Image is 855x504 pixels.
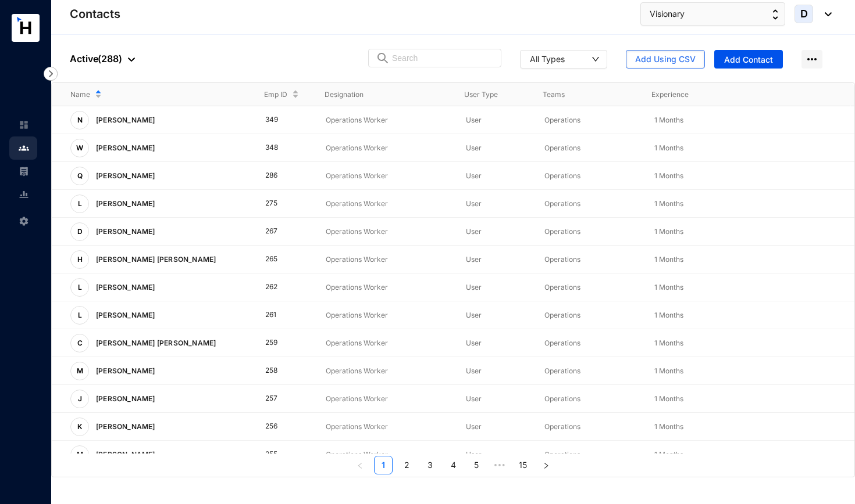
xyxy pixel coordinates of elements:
[544,170,635,182] p: Operations
[635,53,696,65] span: Add Using CSV
[544,198,635,210] p: Operations
[19,120,29,130] img: home-unselected.a29eae3204392db15eaf.svg
[724,54,773,66] span: Add Contact
[19,143,29,153] img: people.b0bd17028ad2877b116a.svg
[9,136,37,160] li: Contacts
[245,83,306,106] th: Emp ID
[247,246,308,273] td: 265
[89,278,160,297] p: [PERSON_NAME]
[77,256,83,263] span: H
[326,309,447,321] p: Operations Worker
[247,441,308,469] td: 255
[446,83,524,106] th: User Type
[326,421,447,433] p: Operations Worker
[537,456,555,474] li: Next Page
[247,301,308,329] td: 261
[490,456,509,474] li: Next 5 Pages
[326,198,447,210] p: Operations Worker
[374,456,393,474] li: 1
[421,456,439,474] a: 3
[543,462,550,469] span: right
[306,83,445,106] th: Designation
[376,52,390,64] img: search.8ce656024d3affaeffe32e5b30621cb7.svg
[247,190,308,218] td: 275
[76,145,83,152] span: W
[77,368,83,375] span: M
[544,114,635,126] p: Operations
[326,170,447,182] p: Operations Worker
[70,6,120,22] p: Contacts
[544,365,635,377] p: Operations
[544,309,635,321] p: Operations
[468,456,485,474] a: 5
[650,8,685,20] span: Visionary
[714,50,783,69] button: Add Contact
[326,226,447,237] p: Operations Worker
[326,254,447,265] p: Operations Worker
[544,142,635,154] p: Operations
[89,334,220,352] p: [PERSON_NAME] [PERSON_NAME]
[654,422,683,431] span: 1 Months
[626,50,705,69] button: Add Using CSV
[247,162,308,190] td: 286
[70,52,135,66] p: Active ( 288 )
[633,83,742,106] th: Experience
[78,200,82,207] span: L
[9,183,37,206] li: Reports
[466,143,482,152] span: User
[800,9,808,19] span: D
[524,83,633,106] th: Teams
[514,456,532,474] li: 15
[326,393,447,405] p: Operations Worker
[44,67,58,81] img: nav-icon-right.af6afadce00d159da59955279c43614e.svg
[326,365,447,377] p: Operations Worker
[654,171,683,180] span: 1 Months
[544,226,635,237] p: Operations
[89,445,160,464] p: [PERSON_NAME]
[247,413,308,441] td: 256
[544,449,635,460] p: Operations
[247,357,308,385] td: 258
[89,306,160,325] p: [PERSON_NAME]
[537,456,555,474] button: right
[78,312,82,319] span: L
[326,114,447,126] p: Operations Worker
[89,362,160,380] p: [PERSON_NAME]
[592,55,600,63] span: down
[466,394,482,403] span: User
[466,450,482,459] span: User
[89,250,220,269] p: [PERSON_NAME] [PERSON_NAME]
[77,172,83,179] span: Q
[397,456,416,474] li: 2
[78,284,82,291] span: L
[466,422,482,431] span: User
[247,385,308,413] td: 257
[544,393,635,405] p: Operations
[514,456,532,474] a: 15
[444,456,462,474] li: 4
[89,139,160,157] p: [PERSON_NAME]
[128,57,135,62] img: dropdown-black.8e83cc76930a90b1a4fdb6d089b7bf3a.svg
[247,218,308,246] td: 267
[326,449,447,460] p: Operations Worker
[466,171,482,180] span: User
[544,254,635,265] p: Operations
[544,337,635,349] p: Operations
[466,199,482,208] span: User
[9,113,37,136] li: Home
[19,189,29,200] img: report-unselected.e6a6b4230fc7da01f883.svg
[819,12,832,16] img: dropdown-black.8e83cc76930a90b1a4fdb6d089b7bf3a.svg
[530,53,565,64] div: All Types
[247,329,308,357] td: 259
[490,456,509,474] span: •••
[77,340,83,347] span: C
[654,143,683,152] span: 1 Months
[654,450,683,459] span: 1 Months
[466,283,482,291] span: User
[77,117,83,124] span: N
[247,106,308,134] td: 349
[544,421,635,433] p: Operations
[772,9,778,20] img: up-down-arrow.74152d26bf9780fbf563ca9c90304185.svg
[654,394,683,403] span: 1 Months
[357,462,364,469] span: left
